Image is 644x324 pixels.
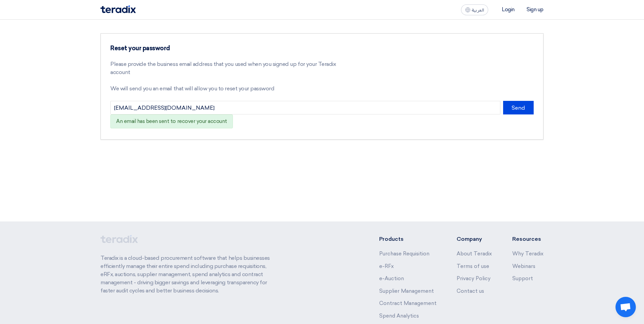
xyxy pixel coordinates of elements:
[379,263,394,269] a: e-RFx
[461,4,488,15] button: العربية
[457,235,492,243] li: Company
[512,235,544,243] li: Resources
[379,275,404,282] a: e-Auction
[503,101,534,114] button: Send
[615,297,636,317] a: Open chat
[512,251,544,257] a: Why Teradix
[379,251,429,257] a: Purchase Requisition
[512,275,533,282] a: Support
[110,44,343,52] h3: Reset your password
[379,288,434,294] a: Supplier Management
[512,263,535,269] a: Webinars
[100,254,278,295] p: Teradix is a cloud-based procurement software that helps businesses efficiently manage their enti...
[379,300,437,306] a: Contract Management
[502,6,515,13] li: Login
[457,275,491,282] a: Privacy Policy
[457,288,484,294] a: Contact us
[379,235,437,243] li: Products
[527,6,544,13] li: Sign up
[110,85,343,93] p: We will send you an email that will allow you to reset your password
[457,251,492,257] a: About Teradix
[379,313,419,319] a: Spend Analytics
[457,263,489,269] a: Terms of use
[472,8,484,13] span: العربية
[110,101,500,114] input: Enter your business email...
[110,114,233,128] div: An email has been sent to recover your account
[110,60,343,76] p: Please provide the business email address that you used when you signed up for your Teradix account
[100,5,136,13] img: Teradix logo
